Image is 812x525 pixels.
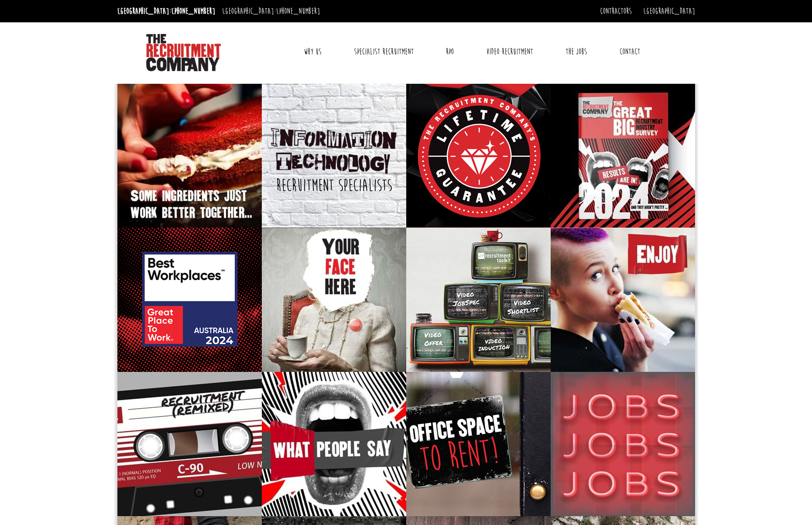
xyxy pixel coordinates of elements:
[115,4,218,19] li: [GEOGRAPHIC_DATA]:
[220,4,322,19] li: [GEOGRAPHIC_DATA]:
[171,6,215,16] a: [PHONE_NUMBER]
[297,40,328,63] a: Why Us
[146,34,221,71] img: The Recruitment Company
[276,6,320,16] a: [PHONE_NUMBER]
[559,40,594,63] a: The Jobs
[613,40,647,63] a: Contact
[479,40,540,63] a: Video Recruitment
[643,6,695,16] a: [GEOGRAPHIC_DATA]
[347,40,421,63] a: Specialist Recruitment
[439,40,461,63] a: RPO
[600,6,632,16] a: Contractors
